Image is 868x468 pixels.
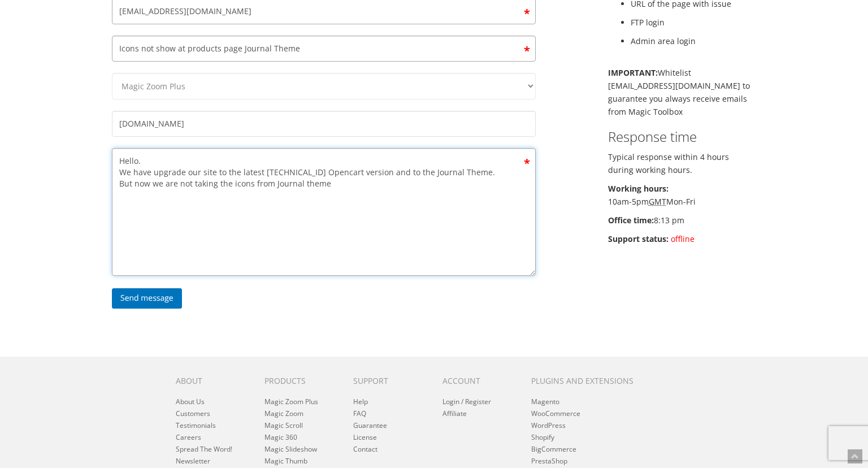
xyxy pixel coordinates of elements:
[353,421,387,430] a: Guarantee
[608,67,658,78] b: IMPORTANT:
[531,444,576,454] a: BigCommerce
[176,376,248,385] h6: About
[353,444,377,454] a: Contact
[608,150,757,176] p: Typical response within 4 hours during working hours.
[176,456,210,466] a: Newsletter
[176,421,216,430] a: Testimonials
[176,397,205,406] a: About Us
[353,376,425,385] h6: Support
[176,444,232,454] a: Spread The Word!
[608,233,669,244] b: Support status:
[353,432,377,442] a: License
[442,376,514,385] h6: Account
[264,444,317,454] a: Magic Slideshow
[608,182,757,208] p: 10am-5pm Mon-Fri
[112,288,182,309] input: Send message
[631,16,757,29] li: FTP login
[112,111,536,137] input: Your website
[264,376,336,385] h6: Products
[671,233,695,244] span: offline
[353,397,368,406] a: Help
[608,214,757,227] p: 8:13 pm
[264,456,307,466] a: Magic Thumb
[264,397,318,406] a: Magic Zoom Plus
[176,432,201,442] a: Careers
[442,409,467,418] a: Affiliate
[442,397,491,406] a: Login / Register
[264,409,303,418] a: Magic Zoom
[264,432,297,442] a: Magic 360
[112,36,536,62] input: Subject
[531,409,580,418] a: WooCommerce
[531,397,559,406] a: Magento
[649,196,666,207] acronym: Greenwich Mean Time
[531,456,567,466] a: PrestaShop
[531,376,648,385] h6: Plugins and extensions
[631,34,757,47] li: Admin area login
[608,129,757,144] h3: Response time
[608,66,757,118] p: Whitelist [EMAIL_ADDRESS][DOMAIN_NAME] to guarantee you always receive emails from Magic Toolbox
[531,421,566,430] a: WordPress
[353,409,366,418] a: FAQ
[608,183,669,194] b: Working hours:
[176,409,210,418] a: Customers
[264,421,303,430] a: Magic Scroll
[608,215,654,226] b: Office time:
[531,432,554,442] a: Shopify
